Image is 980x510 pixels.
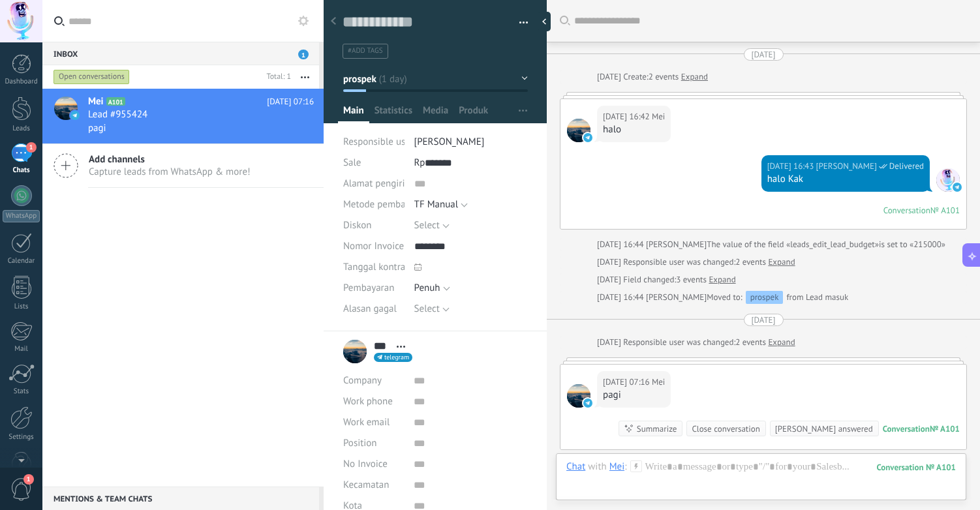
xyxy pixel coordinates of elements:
span: [PERSON_NAME] [414,136,485,148]
div: Diskon [343,215,405,236]
div: Dashboard [3,78,40,86]
span: Mei Ling [646,292,707,303]
div: Stats [3,387,40,396]
div: Tanggal kontrak [343,257,405,278]
span: pagi [88,122,106,134]
div: [DATE] [752,314,776,326]
div: prospek [746,291,784,304]
div: Inbox [42,42,319,65]
span: No Invoice [343,459,388,469]
div: Sale [343,153,405,173]
div: Mentions & Team chats [42,487,319,510]
div: Metode pembayaran [343,194,405,215]
span: Lead #955424 [88,108,147,121]
a: Expand [681,70,708,83]
span: Pembayaran [343,283,394,293]
div: [DATE] 16:44 [597,291,646,304]
button: More [291,65,319,89]
div: from Lead masuk [707,291,848,304]
div: WhatsApp [3,210,40,222]
span: 2 events [735,256,766,269]
span: Work phone [343,395,393,408]
a: avatariconMeiA101[DATE] 07:16Lead #955424pagi [42,89,324,143]
div: Create: [597,70,708,83]
span: 2 events [649,70,679,83]
div: Hide [538,12,551,31]
span: Responsible user [343,136,414,148]
div: [DATE] [597,273,623,286]
span: Tanggal kontrak [343,262,410,272]
span: Delivered [889,160,924,173]
span: Add channels [89,153,251,166]
div: No Invoice [343,454,404,475]
div: [PERSON_NAME] answered [775,423,873,435]
button: Select [414,215,450,236]
img: telegram-sm.svg [583,133,592,142]
div: Nomor Invoice [343,236,405,257]
div: № A101 [930,423,960,434]
div: Kecamatan [343,475,404,496]
span: Alamat pengiriman [343,179,423,188]
span: Moved to: [707,291,742,304]
span: Mei [567,384,590,408]
div: halo Kak [767,173,924,186]
span: The value of the field «leads_edit_lead_budget» [707,238,879,251]
span: Mei [88,95,104,108]
span: Mei [567,119,590,142]
div: [DATE] [597,336,623,349]
div: Close conversation [692,423,759,435]
div: 101 [876,462,956,473]
button: Work phone [343,391,393,412]
div: Alasan gagal [343,299,405,320]
button: Penuh [414,278,450,299]
div: Calendar [3,257,40,265]
div: Settings [3,433,40,442]
div: Rp [414,153,528,173]
span: Produk [459,104,488,123]
span: : [624,460,626,473]
div: Open conversations [54,69,130,85]
div: Lists [3,303,40,311]
div: [DATE] 07:16 [603,376,652,389]
span: Metode pembayaran [343,200,429,209]
a: Expand [709,273,735,286]
span: Mei Ling [646,239,707,250]
span: with [588,460,606,473]
span: 1 [298,50,309,59]
span: Position [343,438,377,448]
span: Media [423,104,448,123]
span: telegram [384,354,409,361]
div: Position [343,433,404,454]
div: halo [603,123,665,136]
div: № A101 [930,205,960,216]
span: A101 [106,97,125,106]
div: Chats [3,166,40,175]
div: [DATE] [597,70,623,83]
div: Responsible user [343,132,405,153]
span: Capture leads from WhatsApp & more! [89,166,251,178]
span: is set to «215000» [879,238,945,251]
a: Expand [768,336,795,349]
span: Sale [343,157,361,169]
span: Alasan gagal [343,304,397,314]
span: Nomor Invoice [343,241,404,251]
div: [DATE] 16:42 [603,110,652,123]
span: Main [343,104,364,123]
span: #add tags [348,46,383,55]
img: icon [70,111,80,120]
div: Field changed: [597,273,736,286]
span: Mei Ling [936,168,960,192]
button: Select [414,299,450,320]
div: Alamat pengiriman [343,173,405,194]
div: pagi [603,389,665,402]
div: Pembayaran [343,278,405,299]
span: 1 [23,474,34,485]
span: Penuh [414,282,440,294]
div: Conversation [883,423,930,434]
span: TF Manual [414,198,459,211]
span: Mei [652,376,665,389]
span: 1 [26,142,37,153]
div: Company [343,370,404,391]
span: Select [414,303,440,315]
img: telegram-sm.svg [583,398,592,408]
